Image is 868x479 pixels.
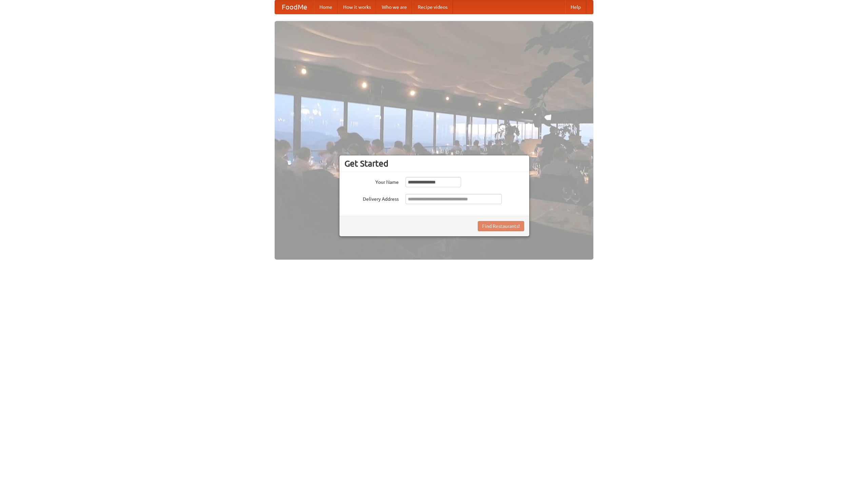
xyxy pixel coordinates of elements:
a: Home [314,0,338,14]
a: FoodMe [275,0,314,14]
h3: Get Started [344,158,524,169]
a: Who we are [376,0,412,14]
button: Find Restaurants! [478,221,524,231]
a: How it works [338,0,376,14]
label: Your Name [344,177,399,186]
a: Recipe videos [412,0,453,14]
label: Delivery Address [344,194,399,202]
a: Help [565,0,586,14]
